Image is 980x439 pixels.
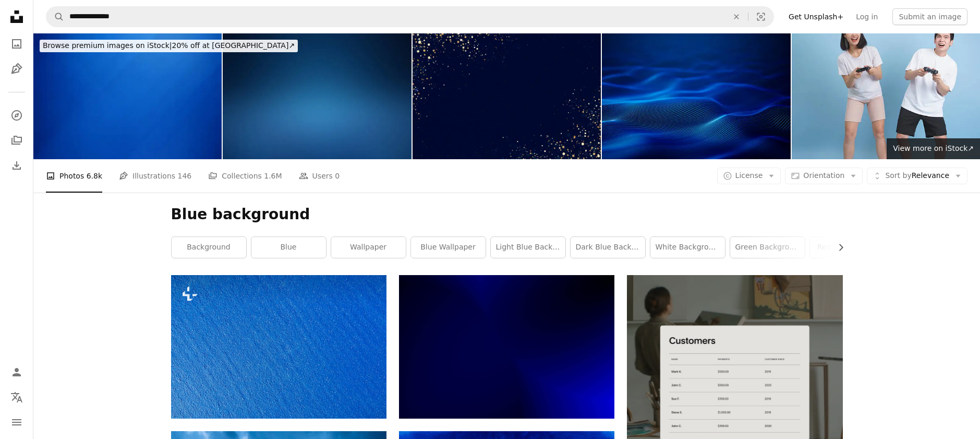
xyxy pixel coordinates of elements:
a: Collections [6,130,27,151]
a: Browse premium images on iStock|20% off at [GEOGRAPHIC_DATA]↗ [33,33,304,58]
button: Sort byRelevance [867,168,967,184]
img: Two Friends Enjoying a Video Game Together in a Bright Studio [792,33,980,159]
a: Log in / Sign up [6,362,27,383]
span: View more on iStock ↗ [893,144,974,152]
a: Download History [6,155,27,176]
button: Search Unsplash [46,7,64,27]
a: red background [810,237,885,258]
img: Blurry Dark and Blue Shiny Gradient Background [223,33,411,159]
a: green background [730,237,805,258]
button: Clear [725,7,748,27]
button: Menu [6,412,27,433]
a: Photos [6,33,27,54]
a: light blue background [491,237,565,258]
a: wallpaper [331,237,406,258]
button: scroll list to the right [831,237,843,258]
a: blue wallpaper [411,237,486,258]
a: an airplane flying over a bright blue sky [171,342,386,351]
span: Orientation [803,171,844,180]
a: blue [251,237,326,258]
a: Illustrations [6,58,27,79]
a: Collections 1.6M [208,159,282,193]
a: blue and white abstract painting [399,342,614,351]
a: View more on iStock↗ [887,138,980,159]
span: License [735,171,763,180]
img: blue and white abstract painting [399,275,614,419]
a: Users 0 [299,159,340,193]
a: Log in [850,8,884,25]
img: Abstract Blue Technology Background [602,33,790,159]
a: background [172,237,246,258]
button: Language [6,387,27,408]
a: Explore [6,105,27,126]
h1: Blue background [171,205,843,224]
span: 146 [178,170,192,182]
a: dark blue background [571,237,645,258]
span: 0 [335,170,340,182]
button: Submit an image [892,8,967,25]
span: Sort by [885,171,911,180]
button: Visual search [748,7,773,27]
img: Christmas background [413,33,601,159]
img: an airplane flying over a bright blue sky [171,275,386,419]
span: Relevance [885,171,949,181]
span: 1.6M [264,170,282,182]
button: License [717,168,781,184]
span: Browse premium images on iStock | [43,41,172,50]
form: Find visuals sitewide [46,6,774,27]
a: white background [650,237,725,258]
button: Orientation [785,168,863,184]
img: Modern Abstract Background [33,33,222,159]
a: Get Unsplash+ [782,8,850,25]
a: Illustrations 146 [119,159,191,193]
span: 20% off at [GEOGRAPHIC_DATA] ↗ [43,41,295,50]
